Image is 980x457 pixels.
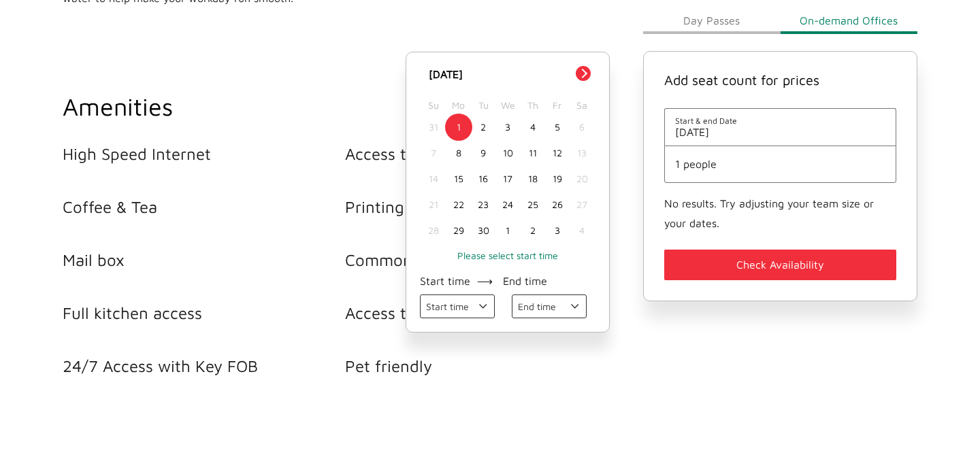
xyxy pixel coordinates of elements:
li: Printing [345,197,627,216]
div: Choose Tuesday, September 16th, 2025 [471,166,495,192]
div: Choose Tuesday, September 2nd, 2025 [471,114,495,140]
div: Choose Tuesday, September 30th, 2025 [471,218,495,243]
li: Common areas [345,250,627,269]
button: Start & end Date[DATE] [675,116,885,139]
div: Th [520,96,544,114]
li: Access to 18 meeting rooms [345,144,627,163]
button: 1 people [675,158,885,171]
span: [DATE] [675,126,885,139]
div: Choose Friday, September 19th, 2025 [545,166,570,192]
button: Day Passes [643,7,780,34]
div: [DATE] [421,66,594,82]
div: Choose Friday, September 5th, 2025 [545,114,570,140]
li: Pet friendly [345,356,627,375]
p: Start time ⟶ End time [420,275,595,288]
div: Choose Thursday, September 4th, 2025 [520,114,544,140]
div: Choose Wednesday, September 3rd, 2025 [495,114,520,140]
div: Choose Tuesday, September 9th, 2025 [471,140,495,166]
h2: Amenities [63,90,627,124]
div: Choose Thursday, September 18th, 2025 [520,166,544,192]
small: No results. Try adjusting your team size or your dates. [664,197,874,229]
span: Start & end Date [675,116,885,126]
button: Check Availability [664,250,896,280]
div: Choose Monday, September 15th, 2025 [446,166,471,192]
div: Choose Wednesday, September 10th, 2025 [495,140,520,166]
div: Choose Thursday, September 11th, 2025 [520,140,544,166]
div: month 2025-09 [421,114,594,243]
button: Next Month [576,66,591,81]
div: Su [421,96,446,114]
div: Choose Thursday, September 25th, 2025 [520,192,544,218]
li: Full kitchen access [63,303,345,322]
div: Choose Friday, October 3rd, 2025 [545,218,570,243]
div: Sa [570,96,594,114]
div: Choose Wednesday, October 1st, 2025 [495,218,520,243]
li: Access to 3 phone booths [345,303,627,322]
li: Coffee & Tea [63,197,345,216]
button: On-demand Offices [781,7,917,34]
div: Choose Monday, September 8th, 2025 [446,140,471,166]
div: Tu [471,96,495,114]
div: Choose Friday, September 26th, 2025 [545,192,570,218]
div: Choose Monday, September 1st, 2025 [446,114,471,140]
div: Choose Wednesday, September 17th, 2025 [495,166,520,192]
div: Choose Monday, September 22nd, 2025 [446,192,471,218]
p: Please select start time [420,250,595,261]
div: Choose Tuesday, September 23rd, 2025 [471,192,495,218]
div: We [495,96,520,114]
h4: Add seat count for prices [664,72,896,88]
div: Choose Thursday, October 2nd, 2025 [520,218,544,243]
div: Mo [446,96,471,114]
li: High Speed Internet [63,144,345,163]
li: Mail box [63,250,345,269]
div: Choose Wednesday, September 24th, 2025 [495,192,520,218]
div: Choose Monday, September 29th, 2025 [446,218,471,243]
div: Choose Friday, September 12th, 2025 [545,140,570,166]
div: Fr [545,96,570,114]
li: 24/7 Access with Key FOB [63,356,345,375]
